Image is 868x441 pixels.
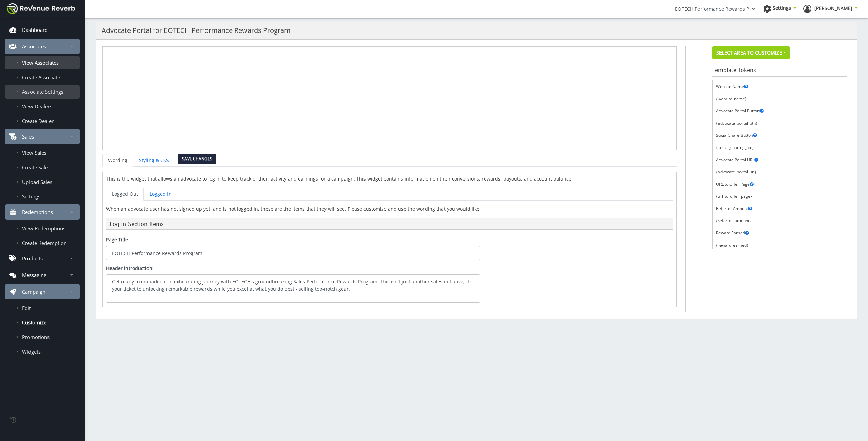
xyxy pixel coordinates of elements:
[106,236,130,243] label: Page Title:
[5,301,80,315] a: Edit
[22,164,48,171] span: Create Sale
[712,46,790,59] button: Select Area to Customize
[716,205,843,212] p: Referrer Amount
[716,108,843,114] p: Advocate Portal Button
[716,242,843,249] p: {reward_earned}
[5,146,80,160] a: View Sales
[22,43,46,50] p: Associates
[5,222,80,235] a: View Redemptions
[133,154,175,167] a: Styling & CSS
[7,3,75,14] img: navbar brand
[5,316,80,329] a: Customize
[803,5,858,15] a: [PERSON_NAME]
[22,239,67,246] span: Create Redemption
[22,118,54,124] span: Create Dealer
[5,56,80,69] a: View Associates
[5,190,80,203] a: Settings
[22,304,31,311] span: Edit
[716,230,843,236] p: Reward Earned
[5,330,80,344] a: Promotions
[106,188,144,201] a: Logged Out
[106,274,480,303] textarea: Get ready to embark on an exhilarating journey with EOTECH's groundbreaking Sales Performance Rew...
[22,149,46,156] span: View Sales
[5,39,80,54] a: Associates
[22,334,50,340] span: Promotions
[5,236,80,250] a: Create Redemption
[5,251,80,266] a: Products
[716,96,843,102] p: {website_name}
[22,255,43,262] p: Products
[22,74,60,81] span: Create Associate
[22,133,34,140] p: Sales
[22,178,52,185] span: Upload Sales
[22,193,40,200] span: Settings
[5,345,80,358] a: Widgets
[22,209,53,215] p: Redemptions
[22,348,41,355] span: Widgets
[716,156,843,163] p: Advocate Portal URL
[102,154,133,167] a: Wording
[106,175,673,182] p: This is the widget that allows an advocate to log in to keep track of their activity and earnings...
[5,100,80,113] a: View Dealers
[773,5,791,11] span: Settings
[22,26,48,33] p: Dashboard
[716,144,843,151] p: {social_sharing_btn}
[716,181,843,188] p: URL to Offer Page
[5,284,80,299] a: Campaign
[716,132,843,139] p: Social Share Button
[99,25,291,36] div: Advocate Portal for EOTECH Performance Rewards Program
[178,154,216,164] input: Save Changes
[22,225,65,232] span: View Redemptions
[5,161,80,174] a: Create Sale
[144,188,177,201] a: Logged In
[22,88,63,95] span: Associate Settings
[5,85,80,99] a: Associate Settings
[5,114,80,128] a: Create Dealer
[814,5,852,12] span: [PERSON_NAME]
[22,103,52,110] span: View Dealers
[716,169,843,175] p: {advocate_portal_url}
[5,175,80,189] a: Upload Sales
[22,319,46,326] span: Customize
[716,217,843,224] p: {referrer_amount}
[763,5,796,15] a: Settings
[716,193,843,200] p: {url_to_offer_page}
[5,70,80,84] a: Create Associate
[5,267,80,283] a: Messaging
[716,120,843,127] p: {advocate_portal_btn}
[22,272,46,278] p: Messaging
[5,129,80,144] a: Sales
[5,204,80,220] a: Redemptions
[22,59,59,66] span: View Associates
[106,206,673,212] p: When an advocate user has not signed up yet, and is not logged in, these are the items that they ...
[22,288,45,295] p: Campaign
[106,218,673,230] h3: Log In Section Items
[716,83,843,90] p: Website Name
[712,66,847,77] h3: Template Tokens
[106,265,154,272] label: Header introduction:
[5,22,80,38] a: Dashboard
[803,5,811,13] img: ph-profile.png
